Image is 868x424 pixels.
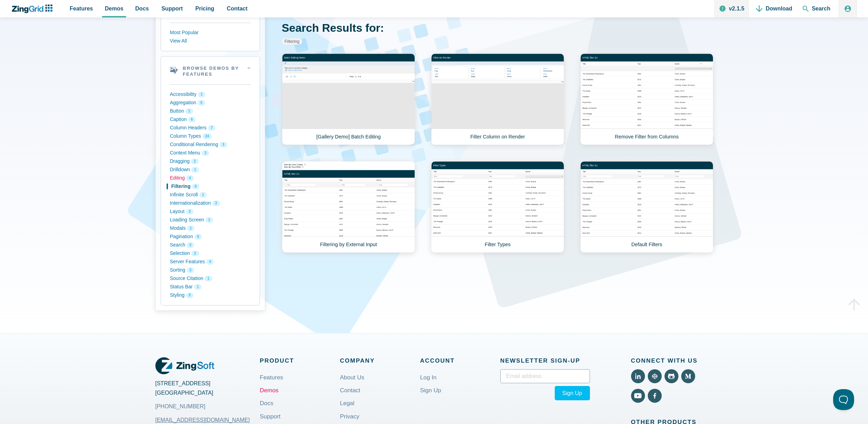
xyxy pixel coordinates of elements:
[11,5,56,13] a: ZingChart Logo. Click to return to the homepage
[631,389,645,403] a: View YouTube (External)
[170,241,251,249] button: Search 5
[260,356,340,366] span: Product
[340,382,361,399] a: Contact
[282,53,415,145] a: [Gallery Demo] Batch Editing
[161,56,260,84] summary: Browse Demos By Features
[227,4,248,13] span: Contact
[420,382,441,399] a: Sign Up
[170,29,251,37] button: Most Popular
[340,395,355,411] a: Legal
[105,4,123,13] span: Demos
[340,369,364,386] a: About Us
[833,389,854,410] iframe: Toggle Customer Support
[195,4,214,13] span: Pricing
[170,249,251,258] button: Selection 2
[170,199,251,207] button: Internationalization 3
[282,38,302,45] strong: Filtering
[431,161,564,253] a: Filter Types
[170,266,251,274] button: Sorting 2
[282,22,384,34] span: Search Results for:
[170,291,251,300] button: Styling 9
[555,386,590,400] button: Sign Up
[155,402,206,411] a: [PHONE_NUMBER]
[155,379,260,411] address: [STREET_ADDRESS] [GEOGRAPHIC_DATA]
[631,369,645,383] a: View LinkedIn (External)
[70,4,93,13] span: Features
[500,369,590,383] input: Email address
[170,233,251,241] button: Pagination 6
[170,99,251,107] button: Aggregation 5
[260,395,274,411] a: Docs
[170,207,251,216] button: Layout 3
[170,107,251,115] button: Button 1
[170,274,251,283] button: Source Citation 1
[135,4,149,13] span: Docs
[340,356,420,366] span: Company
[161,4,183,13] span: Support
[170,216,251,224] button: Loading Screen 1
[155,356,214,376] a: ZingGrid Logo
[170,166,251,174] button: Drilldown 1
[170,224,251,233] button: Modals 1
[170,90,251,99] button: Accessibility 1
[260,369,283,386] a: Features
[260,382,279,399] a: Demos
[431,53,564,145] a: Filter Column on Render
[282,161,415,253] a: Filtering by External Input
[170,283,251,291] button: Status Bar 1
[170,124,251,132] button: Column Headers 7
[420,356,500,366] span: Account
[631,356,713,366] span: Connect With Us
[170,37,251,45] button: View All
[665,369,678,383] a: View Github (External)
[170,182,251,191] button: Filtering 6
[170,132,251,141] button: Column Types 24
[420,369,437,386] a: Log In
[580,53,713,145] a: Remove Filter from Columns
[170,115,251,124] button: Caption 6
[170,191,251,199] button: Infinite Scroll 1
[170,174,251,182] button: Editing 4
[500,356,590,366] span: Newsletter Sign‑up
[580,161,713,253] a: Default Filters
[170,157,251,166] button: Dragging 2
[648,369,662,383] a: View Code Pen (External)
[170,258,251,266] button: Server Features 4
[170,141,251,149] button: Conditional Rendering 3
[681,369,695,383] a: View Medium (External)
[648,389,662,403] a: View Facebook (External)
[170,149,251,157] button: Context Menu 3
